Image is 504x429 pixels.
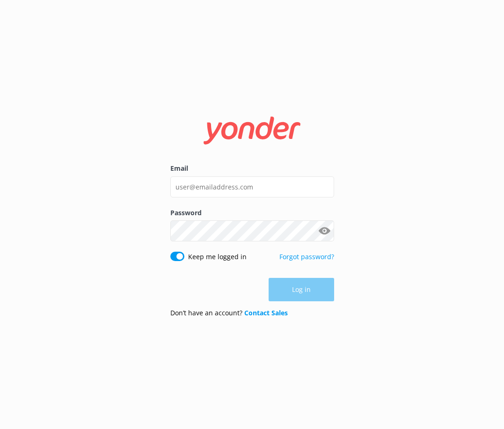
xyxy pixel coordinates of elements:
p: Don’t have an account? [170,308,288,318]
label: Keep me logged in [188,252,247,262]
a: Contact Sales [244,308,288,317]
label: Password [170,208,334,218]
label: Email [170,163,334,174]
a: Forgot password? [279,252,334,261]
input: user@emailaddress.com [170,176,334,197]
button: Show password [315,222,334,240]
